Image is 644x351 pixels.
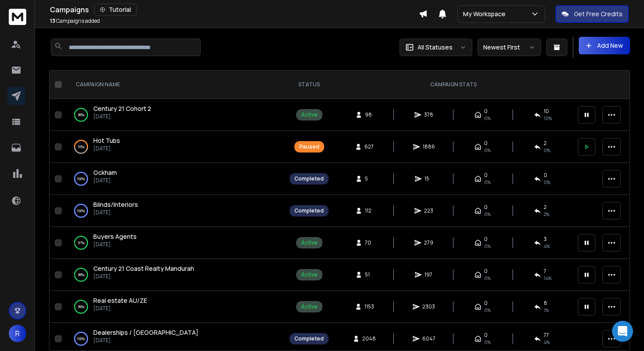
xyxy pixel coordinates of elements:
p: Get Free Credits [574,10,623,18]
td: 97%Buyers Agents[DATE] [65,227,284,259]
span: 0 [484,172,488,179]
span: 7 [544,268,546,275]
p: 100 % [77,206,85,215]
p: Campaigns added [50,18,100,25]
a: Ockham [93,168,117,177]
p: 100 % [77,334,85,343]
p: 97 % [78,238,85,247]
span: 0 [484,108,488,115]
span: 6047 [422,335,435,342]
p: [DATE] [93,241,137,248]
div: Active [301,271,318,278]
span: Real estate AU/ZE [93,296,147,305]
span: 0% [484,243,491,250]
span: 1886 [423,143,435,150]
td: 100%Ockham[DATE] [65,163,284,195]
span: Blinds/Interiors [93,200,138,209]
span: 1 % [544,307,549,314]
span: 0 [484,140,488,147]
span: 5 [365,175,374,182]
span: 51 [365,271,374,278]
a: Century 21 Cohort 2 [93,104,151,113]
span: 0% [484,211,491,218]
p: All Statuses [418,43,453,52]
span: 13 [50,17,55,25]
p: [DATE] [93,145,120,152]
span: 0% [484,307,491,314]
div: Open Intercom Messenger [612,321,633,342]
span: 4 % [544,339,550,346]
span: 2 [544,140,547,147]
span: 279 [424,239,433,246]
span: Buyers Agents [93,232,137,241]
span: 10 % [544,115,552,122]
p: 100 % [77,174,85,183]
span: 15 [425,175,433,182]
a: Buyers Agents [93,232,137,241]
div: Active [301,111,318,118]
p: [DATE] [93,113,151,120]
p: 99 % [78,302,85,311]
span: 0 [484,332,488,339]
span: 0 % [544,147,550,154]
a: Dealerships / [GEOGRAPHIC_DATA] [93,328,198,337]
span: 0% [484,115,491,122]
span: 1153 [364,303,374,310]
a: Hot Tubs [93,136,120,145]
span: 2 [544,204,547,211]
span: 14 % [544,275,552,282]
th: STATUS [284,71,334,99]
p: [DATE] [93,305,147,312]
button: Add New [579,37,630,54]
button: Newest First [478,39,541,56]
span: 70 [365,239,374,246]
span: 10 [544,108,549,115]
span: Ockham [93,168,117,177]
span: 223 [424,207,433,214]
div: Active [301,239,318,246]
button: Tutorial [94,4,137,16]
p: [DATE] [93,209,138,216]
span: 627 [364,143,374,150]
p: 53 % [78,142,85,151]
div: Paused [299,143,319,150]
p: [DATE] [93,273,194,280]
td: 99%Real estate AU/ZE[DATE] [65,291,284,323]
div: Completed [294,207,324,214]
span: 4 % [544,243,550,250]
div: Active [301,303,318,310]
span: Dealerships / [GEOGRAPHIC_DATA] [93,328,198,337]
span: 112 [365,207,374,214]
span: 3 [544,236,547,243]
div: Completed [294,335,324,342]
button: R [9,325,26,342]
button: Get Free Credits [556,5,629,23]
p: [DATE] [93,337,198,344]
th: CAMPAIGN STATS [334,71,573,99]
span: 0% [484,147,491,154]
span: 98 [365,111,374,118]
span: 197 [425,271,433,278]
p: My Workspace [463,10,509,18]
span: 77 [544,332,549,339]
span: 0 [484,300,488,307]
span: Hot Tubs [93,136,120,145]
span: 378 [424,111,433,118]
a: Blinds/Interiors [93,200,138,209]
td: 98%Century 21 Coast Realty Mandurah[DATE] [65,259,284,291]
td: 100%Blinds/Interiors[DATE] [65,195,284,227]
span: 2 % [544,211,549,218]
span: Century 21 Coast Realty Mandurah [93,264,194,273]
th: CAMPAIGN NAME [65,71,284,99]
td: 53%Hot Tubs[DATE] [65,131,284,163]
span: 0 [544,172,547,179]
span: Century 21 Cohort 2 [93,104,151,113]
div: Completed [294,175,324,182]
span: 0 [484,236,488,243]
span: 0% [484,179,491,186]
a: Real estate AU/ZE [93,296,147,305]
span: 0 % [544,179,550,186]
a: Century 21 Coast Realty Mandurah [93,264,194,273]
